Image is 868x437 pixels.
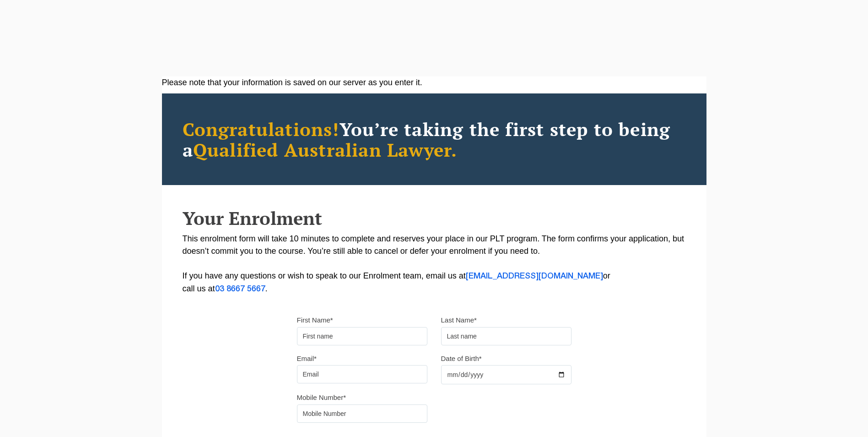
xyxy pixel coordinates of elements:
div: Please note that your information is saved on our server as you enter it. [162,76,706,89]
span: Qualified Australian Lawyer. [193,137,458,162]
input: Mobile Number [297,404,427,423]
input: Last name [441,327,571,345]
a: 03 8667 5667 [215,285,265,293]
h2: You’re taking the first step to being a [183,119,686,160]
input: Email [297,365,427,383]
label: Mobile Number* [297,393,346,402]
label: Email* [297,354,317,363]
a: [EMAIL_ADDRESS][DOMAIN_NAME] [466,273,603,280]
label: First Name* [297,316,333,325]
p: This enrolment form will take 10 minutes to complete and reserves your place in our PLT program. ... [183,233,686,295]
label: Date of Birth* [441,354,482,363]
label: Last Name* [441,316,477,325]
span: Congratulations! [183,117,340,141]
h2: Your Enrolment [183,208,686,228]
input: First name [297,327,427,345]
